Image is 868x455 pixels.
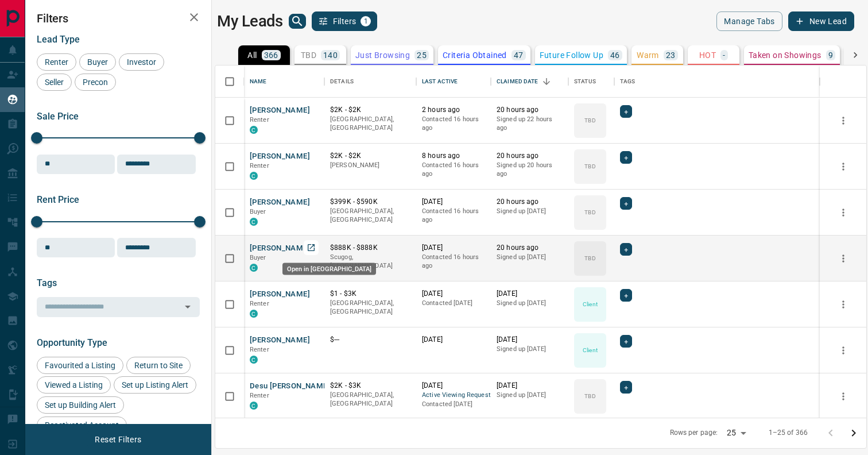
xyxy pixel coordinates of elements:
[250,162,269,169] span: Renter
[624,244,628,255] span: +
[497,65,538,98] div: Claimed Date
[835,112,852,129] button: more
[540,51,603,59] p: Future Follow Up
[79,78,112,87] span: Precon
[87,430,149,449] button: Reset Filters
[835,296,852,313] button: more
[324,65,416,98] div: Details
[422,207,485,225] p: Contacted 16 hours ago
[835,250,852,267] button: more
[330,253,410,271] p: Scugog, [GEOGRAPHIC_DATA]
[624,198,628,209] span: +
[330,115,410,133] p: [GEOGRAPHIC_DATA], [GEOGRAPHIC_DATA]
[583,346,598,354] p: Client
[584,392,595,400] p: TBD
[422,253,485,271] p: Contacted 16 hours ago
[666,51,676,59] p: 23
[75,74,116,91] div: Precon
[716,11,782,31] button: Manage Tabs
[250,392,269,399] span: Renter
[180,299,196,315] button: Open
[330,243,410,253] p: $888K - $888K
[126,357,191,374] div: Return to Site
[422,65,458,98] div: Last Active
[330,105,410,115] p: $2K - $2K
[250,300,269,307] span: Renter
[330,391,410,408] p: [GEOGRAPHIC_DATA], [GEOGRAPHIC_DATA]
[574,65,596,98] div: Status
[422,381,485,391] p: [DATE]
[828,51,833,59] p: 9
[250,402,258,410] div: condos.ca
[422,391,485,400] span: Active Viewing Request
[37,34,80,45] span: Lead Type
[699,51,716,59] p: HOT
[330,65,354,98] div: Details
[422,115,485,133] p: Contacted 16 hours ago
[250,264,258,272] div: condos.ca
[723,51,725,59] p: -
[250,151,310,162] button: [PERSON_NAME]
[842,422,865,445] button: Go to next page
[330,289,410,299] p: $1 - $3K
[79,53,116,71] div: Buyer
[244,65,324,98] div: Name
[37,277,57,288] span: Tags
[835,388,852,405] button: more
[362,17,370,25] span: 1
[41,400,120,410] span: Set up Building Alert
[41,57,72,67] span: Renter
[83,57,112,67] span: Buyer
[620,289,632,302] div: +
[620,243,632,256] div: +
[497,345,563,354] p: Signed up [DATE]
[624,152,628,163] span: +
[416,65,491,98] div: Last Active
[250,208,266,215] span: Buyer
[250,356,258,364] div: condos.ca
[289,14,306,29] button: search button
[568,65,614,98] div: Status
[250,105,310,116] button: [PERSON_NAME]
[119,53,164,71] div: Investor
[417,51,427,59] p: 25
[722,425,750,441] div: 25
[37,357,123,374] div: Favourited a Listing
[37,11,200,25] h2: Filters
[620,105,632,118] div: +
[37,396,124,414] div: Set up Building Alert
[37,194,79,205] span: Rent Price
[264,51,278,59] p: 366
[41,78,68,87] span: Seller
[624,336,628,347] span: +
[330,299,410,317] p: [GEOGRAPHIC_DATA], [GEOGRAPHIC_DATA]
[583,300,598,309] p: Client
[323,51,338,59] p: 140
[37,337,107,348] span: Opportunity Type
[250,218,258,226] div: condos.ca
[422,105,485,115] p: 2 hours ago
[422,197,485,207] p: [DATE]
[497,299,563,308] p: Signed up [DATE]
[497,335,563,345] p: [DATE]
[624,106,628,117] span: +
[217,12,283,30] h1: My Leads
[422,400,485,409] p: Contacted [DATE]
[538,74,555,90] button: Sort
[422,335,485,345] p: [DATE]
[37,417,127,434] div: Reactivated Account
[250,243,310,254] button: [PERSON_NAME]
[670,428,718,438] p: Rows per page:
[355,51,410,59] p: Just Browsing
[497,381,563,391] p: [DATE]
[769,428,808,438] p: 1–25 of 366
[584,162,595,171] p: TBD
[624,290,628,301] span: +
[584,116,595,125] p: TBD
[749,51,821,59] p: Taken on Showings
[620,65,635,98] div: Tags
[114,376,196,394] div: Set up Listing Alert
[620,381,632,394] div: +
[301,51,316,59] p: TBD
[422,161,485,179] p: Contacted 16 hours ago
